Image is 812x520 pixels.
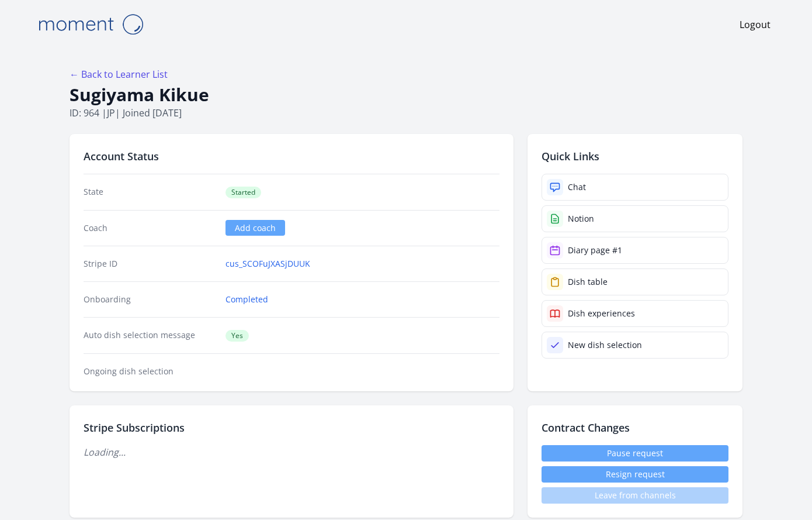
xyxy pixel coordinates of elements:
h2: Quick Links [542,148,728,164]
div: Dish experiences [568,308,635,319]
a: New dish selection [542,332,728,359]
h2: Account Status [84,148,499,164]
dt: Auto dish selection message [84,329,216,342]
div: Diary page #1 [568,244,622,256]
div: New dish selection [568,339,642,351]
span: jp [107,106,115,119]
a: Logout [740,18,771,32]
a: Dish experiences [542,300,728,327]
p: ID: 964 | | Joined [DATE] [70,106,742,120]
a: Dish table [542,268,728,295]
a: Notion [542,205,728,232]
button: Resign request [542,466,728,483]
span: Leave from channels [542,487,728,504]
h2: Contract Changes [542,419,728,436]
a: Add coach [225,220,285,236]
a: Completed [225,294,268,305]
img: Moment [32,9,149,39]
span: Yes [225,330,249,342]
a: Chat [542,174,728,201]
dt: State [84,186,216,198]
dt: Onboarding [84,294,216,305]
a: ← Back to Learner List [70,68,168,81]
a: cus_SCOFuJXASjDUUK [225,258,310,270]
a: Pause request [542,445,728,462]
div: Dish table [568,276,608,288]
h1: Sugiyama Kikue [70,84,742,106]
a: Diary page #1 [542,237,728,264]
h2: Stripe Subscriptions [84,419,499,436]
dt: Stripe ID [84,258,216,270]
div: Notion [568,213,594,225]
dt: Ongoing dish selection [84,366,216,377]
dt: Coach [84,222,216,234]
div: Chat [568,181,586,193]
span: Started [225,187,261,198]
p: Loading... [84,445,499,459]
